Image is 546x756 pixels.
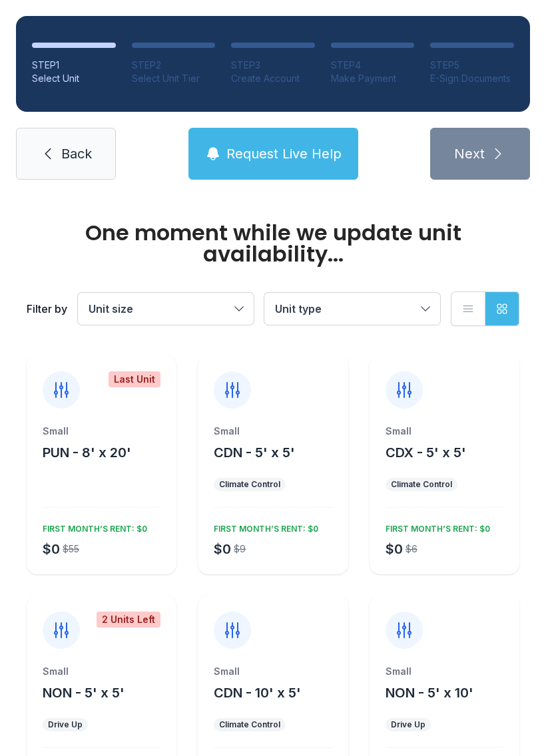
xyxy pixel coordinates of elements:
button: NON - 5' x 5' [43,683,125,702]
div: Small [386,425,503,438]
button: Unit type [264,293,440,325]
div: $0 [386,540,403,558]
div: Small [214,425,332,438]
div: Small [43,425,160,438]
div: One moment while we update unit availability... [27,222,519,265]
div: Climate Control [391,479,452,490]
div: STEP 3 [231,59,315,72]
span: Unit size [89,302,133,315]
span: NON - 5' x 10' [386,685,473,701]
div: 2 Units Left [97,612,160,628]
div: $0 [43,540,60,558]
span: CDX - 5' x 5' [386,445,466,461]
button: PUN - 8' x 20' [43,443,131,462]
div: Drive Up [48,719,83,730]
div: Select Unit [32,72,116,85]
div: Last Unit [109,371,160,387]
span: PUN - 8' x 20' [43,445,131,461]
div: Create Account [231,72,315,85]
div: Select Unit Tier [132,72,216,85]
div: Climate Control [219,479,280,490]
button: Unit size [78,293,254,325]
span: Unit type [275,302,322,315]
div: Climate Control [219,719,280,730]
button: CDN - 10' x 5' [214,683,301,702]
div: STEP 1 [32,59,116,72]
div: STEP 2 [132,59,216,72]
div: STEP 4 [331,59,415,72]
span: Next [454,144,485,163]
div: Make Payment [331,72,415,85]
div: Filter by [27,301,67,317]
div: Small [214,665,332,678]
div: FIRST MONTH’S RENT: $0 [37,518,147,534]
div: $9 [234,542,246,556]
span: CDN - 5' x 5' [214,445,295,461]
div: $55 [63,542,79,556]
div: Small [43,665,160,678]
button: CDX - 5' x 5' [386,443,466,462]
div: STEP 5 [430,59,514,72]
div: Small [386,665,503,678]
div: E-Sign Documents [430,72,514,85]
span: Back [61,144,92,163]
button: NON - 5' x 10' [386,683,473,702]
span: NON - 5' x 5' [43,685,125,701]
div: Drive Up [391,719,425,730]
span: CDN - 10' x 5' [214,685,301,701]
div: FIRST MONTH’S RENT: $0 [208,518,318,534]
span: Request Live Help [226,144,342,163]
div: FIRST MONTH’S RENT: $0 [380,518,490,534]
button: CDN - 5' x 5' [214,443,295,462]
div: $6 [406,542,417,556]
div: $0 [214,540,231,558]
